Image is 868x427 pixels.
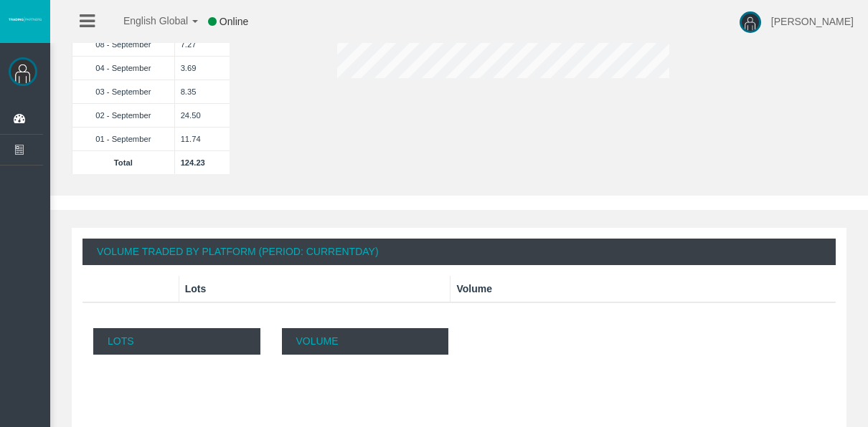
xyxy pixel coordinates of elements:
[174,32,230,56] td: 7.27
[174,127,230,150] td: 11.74
[771,16,854,27] span: [PERSON_NAME]
[72,127,175,150] td: 01 - September
[72,150,175,174] td: Total
[93,328,260,355] p: Lots
[72,32,175,56] td: 08 - September
[220,16,248,27] span: Online
[105,15,188,27] span: English Global
[282,328,449,355] p: Volume
[174,56,230,80] td: 3.69
[82,239,836,265] div: Volume Traded By Platform (Period: CurrentDay)
[72,56,175,80] td: 04 - September
[72,103,175,127] td: 02 - September
[174,150,230,174] td: 124.23
[179,276,450,302] th: Lots
[174,103,230,127] td: 24.50
[7,16,43,22] img: logo.svg
[450,276,836,302] th: Volume
[740,11,761,33] img: user-image
[72,80,175,103] td: 03 - September
[174,80,230,103] td: 8.35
